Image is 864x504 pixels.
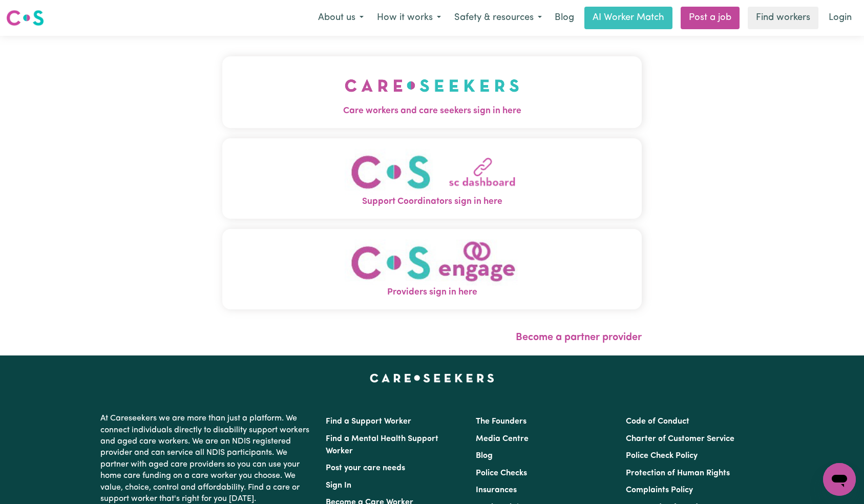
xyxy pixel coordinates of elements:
a: Careseekers logo [6,6,44,30]
button: Providers sign in here [222,229,642,309]
a: The Founders [476,417,526,426]
a: Media Centre [476,435,529,443]
a: Blog [549,7,580,29]
a: AI Worker Match [584,7,672,29]
button: Care workers and care seekers sign in here [222,56,642,128]
button: About us [311,7,370,29]
a: Become a partner provider [516,332,642,343]
a: Find workers [748,7,818,29]
span: Care workers and care seekers sign in here [222,104,642,118]
a: Login [823,7,858,29]
a: Code of Conduct [626,417,689,426]
a: Post your care needs [326,464,405,472]
a: Complaints Policy [626,486,693,494]
img: Careseekers logo [6,9,44,27]
span: Support Coordinators sign in here [222,195,642,208]
a: Find a Mental Health Support Worker [326,435,438,455]
a: Police Checks [476,469,527,477]
a: Sign In [326,481,351,490]
a: Insurances [476,486,517,494]
a: Careseekers home page [370,374,494,382]
span: Providers sign in here [222,286,642,299]
a: Charter of Customer Service [626,435,734,443]
a: Blog [476,452,493,460]
iframe: Button to launch messaging window [823,463,856,496]
a: Find a Support Worker [326,417,411,426]
button: Safety & resources [448,7,549,29]
button: Support Coordinators sign in here [222,138,642,219]
a: Protection of Human Rights [626,469,730,477]
a: Police Check Policy [626,452,698,460]
a: Post a job [681,7,740,29]
button: How it works [370,7,448,29]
